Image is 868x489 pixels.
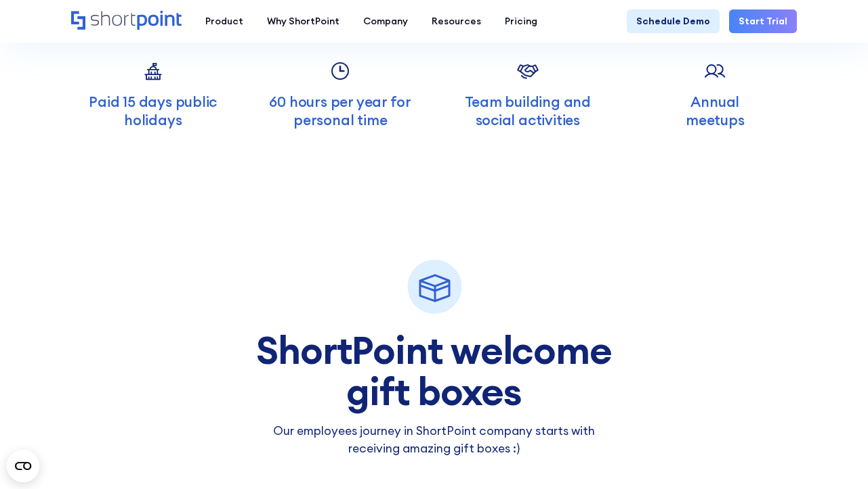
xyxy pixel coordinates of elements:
[351,9,419,33] a: Company
[432,14,481,28] div: Resources
[446,93,610,130] p: Team building and social activities
[71,11,182,31] a: Home
[267,14,339,28] div: Why ShortPoint
[71,93,235,130] p: Paid 15 days public holidays
[624,332,868,489] iframe: Chat Widget
[505,14,537,28] div: Pricing
[419,9,493,33] a: Resources
[729,9,797,33] a: Start Trial
[7,450,39,482] button: Open CMP widget
[259,93,423,130] p: 60 hours per year for personal time
[363,14,408,28] div: Company
[226,422,642,458] p: Our employees journey in ShortPoint company starts with receiving amazing gift boxes :)
[634,93,798,130] p: Annual meetups
[193,9,255,33] a: Product
[627,9,720,33] a: Schedule Demo
[255,9,351,33] a: Why ShortPoint
[205,14,243,28] div: Product
[493,9,549,33] a: Pricing
[226,329,642,413] h3: ShortPoint welcome gift boxes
